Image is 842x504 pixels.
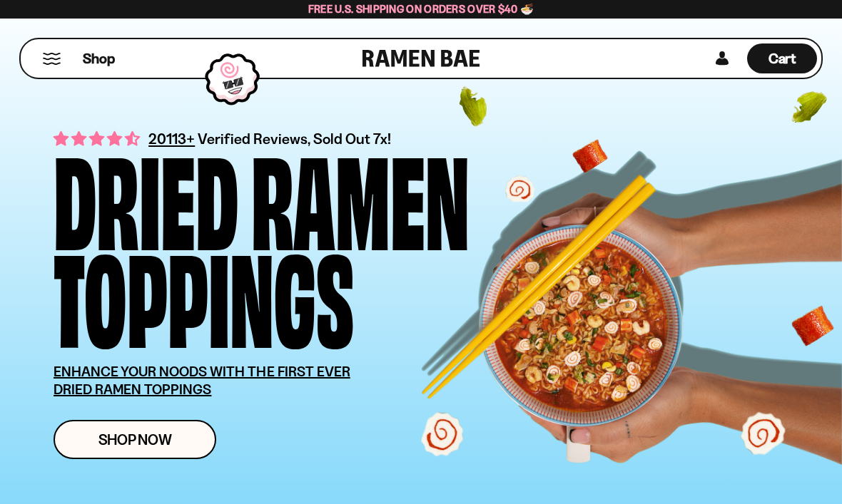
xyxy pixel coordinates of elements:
button: Mobile Menu Trigger [42,53,61,65]
a: Shop [83,43,115,73]
span: Cart [769,50,796,67]
span: Shop [83,49,115,68]
u: ENHANCE YOUR NOODS WITH THE FIRST EVER DRIED RAMEN TOPPINGS [54,363,350,398]
span: Shop Now [98,432,172,447]
div: Ramen [251,146,470,244]
div: Cart [747,39,817,78]
div: Toppings [54,244,354,341]
span: Free U.S. Shipping on Orders over $40 🍜 [308,2,534,16]
div: Dried [54,146,238,244]
a: Shop Now [54,420,216,459]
